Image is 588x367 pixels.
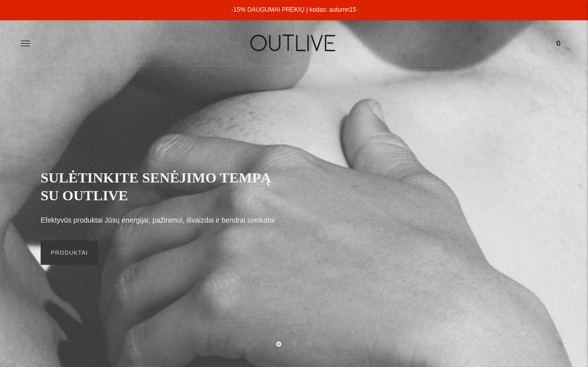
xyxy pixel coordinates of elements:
button: Move carousel to slide 2 [291,341,297,346]
span: 0 [551,36,566,50]
button: Move carousel to slide 1 [276,342,281,347]
a: PRODUKTAI [41,240,98,265]
a: 0 [549,32,568,54]
button: Move carousel to slide 3 [307,341,312,346]
p: Efektyvūs produktai Jūsų energijai, pažinimui, išvaizdai ir bendrai sveikatai [41,215,275,227]
h2: SULĖTINKITE SENĖJIMO TEMPĄ SU OUTLIVE [41,169,284,204]
a: -15% DAUGUMAI PREKIŲ | kodas: autumn15 [232,6,356,13]
img: OUTLIVE [231,25,357,60]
